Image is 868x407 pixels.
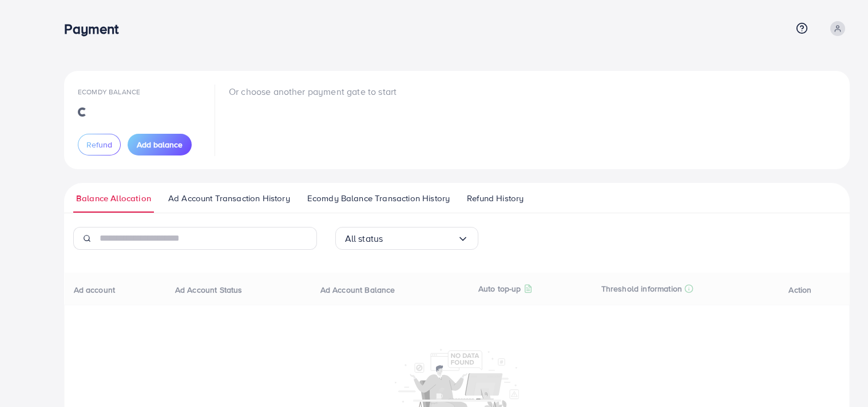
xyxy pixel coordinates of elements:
span: Ecomdy Balance [78,87,140,97]
button: Add balance [128,134,192,155]
p: Or choose another payment gate to start [229,85,397,98]
input: Search for option [383,230,457,248]
span: Refund [86,139,112,150]
span: All status [345,230,383,248]
span: Ecomdy Balance Transaction History [307,192,450,205]
div: Search for option [335,227,478,250]
button: Refund [78,134,121,155]
span: Ad Account Transaction History [168,192,290,205]
span: Refund History [467,192,524,205]
h3: Payment [64,21,128,37]
span: Add balance [137,139,183,150]
span: Balance Allocation [76,192,151,205]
